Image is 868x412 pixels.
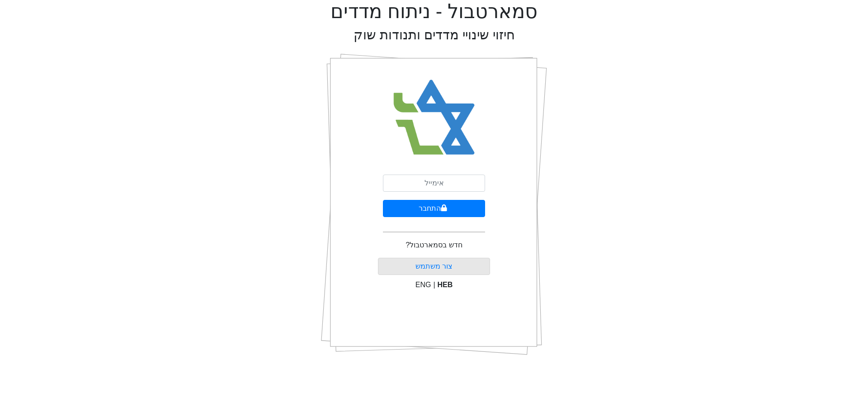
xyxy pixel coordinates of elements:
[415,262,453,270] a: צור משתמש
[383,200,485,217] button: התחבר
[378,258,491,275] button: צור משתמש
[354,27,515,43] h2: חיזוי שינויי מדדים ותנודות שוק
[438,281,453,289] span: HEB
[433,281,435,289] span: |
[415,281,431,289] span: ENG
[383,175,485,192] input: אימייל
[385,68,483,167] img: Smart Bull
[406,240,462,251] p: חדש בסמארטבול?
